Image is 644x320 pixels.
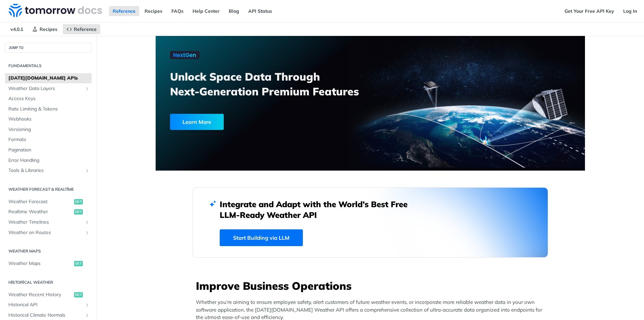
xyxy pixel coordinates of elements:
button: JUMP TO [5,43,92,53]
div: Learn More [170,114,224,130]
span: get [74,199,83,204]
img: Tomorrow.io Weather API Docs [9,4,102,17]
a: Pagination [5,145,92,155]
span: Error Handling [8,157,90,164]
span: Versioning [8,126,90,133]
span: get [74,261,83,266]
a: Weather on RoutesShow subpages for Weather on Routes [5,228,92,238]
span: Tools & Libraries [8,167,83,174]
span: Recipes [40,26,57,32]
span: Weather Data Layers [8,85,83,92]
span: Weather Recent History [8,291,72,298]
img: NextGen [170,51,200,59]
h3: Improve Business Operations [196,278,548,293]
h3: Unlock Space Data Through Next-Generation Premium Features [170,69,378,99]
button: Show subpages for Historical API [85,302,90,308]
a: Weather Forecastget [5,197,92,207]
span: Webhooks [8,116,90,123]
h2: Weather Maps [5,248,92,254]
span: Access Keys [8,95,90,102]
a: Webhooks [5,114,92,124]
span: Rate Limiting & Tokens [8,106,90,112]
a: Recipes [141,6,166,16]
a: Error Handling [5,155,92,166]
span: get [74,292,83,298]
span: Weather on Routes [8,229,83,236]
a: Access Keys [5,94,92,104]
a: Weather TimelinesShow subpages for Weather Timelines [5,217,92,227]
h2: Weather Forecast & realtime [5,186,92,192]
span: Weather Forecast [8,198,72,205]
a: Realtime Weatherget [5,207,92,217]
span: Historical Climate Normals [8,312,83,319]
button: Show subpages for Weather on Routes [85,230,90,235]
span: Formats [8,136,90,143]
span: Weather Timelines [8,219,83,226]
span: get [74,209,83,215]
a: Versioning [5,125,92,135]
span: Historical API [8,302,83,308]
h2: Historical Weather [5,279,92,285]
a: Recipes [29,24,61,34]
span: [DATE][DOMAIN_NAME] APIs [8,75,90,82]
span: Reference [74,26,97,32]
a: Weather Recent Historyget [5,290,92,300]
a: Reference [63,24,100,34]
a: Blog [225,6,243,16]
h2: Integrate and Adapt with the World’s Best Free LLM-Ready Weather API [220,199,418,220]
span: v4.0.1 [7,24,27,34]
a: API Status [245,6,276,16]
a: FAQs [168,6,187,16]
a: Log In [620,6,641,16]
h2: Fundamentals [5,63,92,69]
button: Show subpages for Tools & Libraries [85,168,90,173]
a: Tools & LibrariesShow subpages for Tools & Libraries [5,166,92,176]
a: [DATE][DOMAIN_NAME] APIs [5,73,92,83]
a: Rate Limiting & Tokens [5,104,92,114]
a: Reference [109,6,139,16]
button: Show subpages for Weather Data Layers [85,86,90,91]
a: Help Center [189,6,223,16]
a: Formats [5,135,92,145]
button: Show subpages for Historical Climate Normals [85,313,90,318]
a: Weather Data LayersShow subpages for Weather Data Layers [5,84,92,94]
span: Realtime Weather [8,209,72,215]
span: Pagination [8,147,90,153]
a: Start Building via LLM [220,229,303,246]
a: Weather Mapsget [5,259,92,269]
span: Weather Maps [8,260,72,267]
a: Learn More [170,114,336,130]
a: Historical APIShow subpages for Historical API [5,300,92,310]
button: Show subpages for Weather Timelines [85,220,90,225]
a: Get Your Free API Key [561,6,618,16]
